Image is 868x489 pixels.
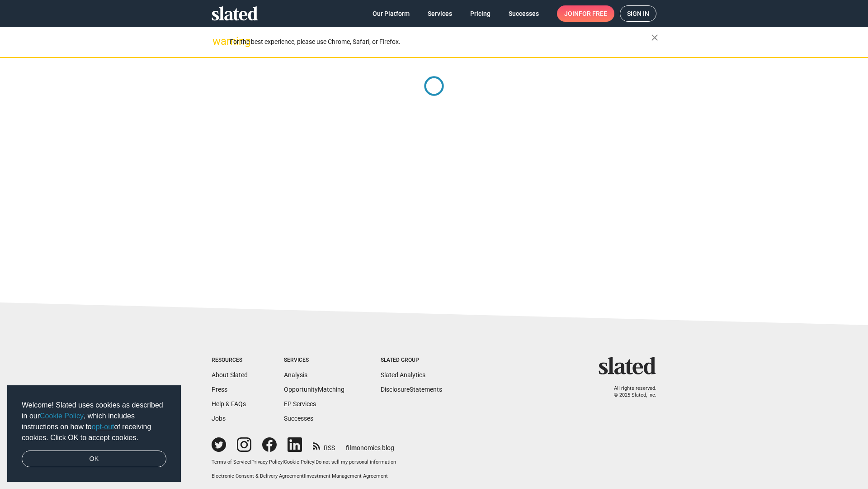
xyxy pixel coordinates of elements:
[564,5,607,22] span: Join
[620,5,656,22] a: Sign in
[627,6,649,21] span: Sign in
[284,400,316,407] a: EP Services
[212,386,227,393] a: Press
[304,473,305,479] span: |
[230,36,651,48] div: For the best experience, please use Chrome, Safari, or Firefox.
[305,473,388,479] a: Investment Management Agreement
[212,400,246,407] a: Help & FAQs
[40,412,84,420] a: Cookie Policy
[373,5,410,22] span: Our Platform
[501,5,546,22] a: Successes
[212,415,226,422] a: Jobs
[212,473,304,479] a: Electronic Consent & Delivery Agreement
[649,32,660,43] mat-icon: close
[284,415,313,422] a: Successes
[579,5,607,22] span: for free
[470,5,491,22] span: Pricing
[212,459,250,465] a: Terms of Service
[22,400,166,443] span: Welcome! Slated uses cookies as described in our , which includes instructions on how to of recei...
[284,459,314,465] a: Cookie Policy
[212,371,248,379] a: About Slated
[212,357,248,364] div: Resources
[381,386,442,393] a: DisclosureStatements
[463,5,498,22] a: Pricing
[365,5,417,22] a: Our Platform
[346,436,394,452] a: filmonomics blog
[212,36,223,47] mat-icon: warning
[7,385,181,482] div: cookieconsent
[251,459,283,465] a: Privacy Policy
[420,5,459,22] a: Services
[509,5,539,22] span: Successes
[284,386,344,393] a: OpportunityMatching
[283,459,284,465] span: |
[346,444,357,451] span: film
[604,385,656,398] p: All rights reserved. © 2025 Slated, Inc.
[314,459,316,465] span: |
[284,357,344,364] div: Services
[381,357,442,364] div: Slated Group
[284,371,307,379] a: Analysis
[92,423,114,431] a: opt-out
[428,5,452,22] span: Services
[250,459,251,465] span: |
[316,459,396,466] button: Do not sell my personal information
[313,438,335,452] a: RSS
[557,5,614,22] a: Joinfor free
[381,371,425,379] a: Slated Analytics
[22,451,166,468] a: dismiss cookie message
